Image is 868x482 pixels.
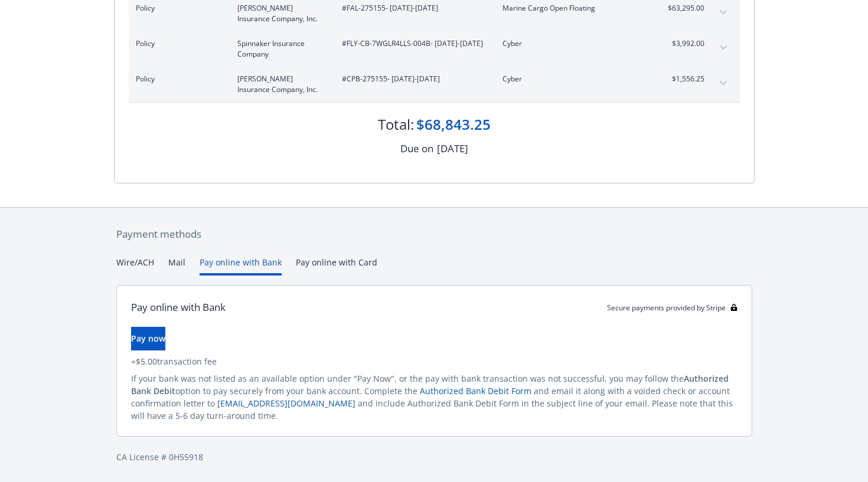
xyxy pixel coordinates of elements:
div: Total: [378,114,414,135]
span: $63,295.00 [660,3,704,14]
span: Policy [136,3,218,14]
button: expand content [714,38,733,57]
span: [PERSON_NAME] Insurance Company, Inc. [237,3,323,24]
span: Pay now [131,333,165,344]
div: CA License # 0H55918 [116,451,752,463]
span: $3,992.00 [660,38,704,49]
span: Cyber [502,38,641,49]
button: expand content [714,74,733,93]
div: Secure payments provided by Stripe [607,303,738,313]
span: #FLY-CB-7WGLR4LLS-004B - [DATE]-[DATE] [342,38,484,49]
button: Mail [168,256,185,276]
span: Policy [136,74,218,84]
div: Pay online with Bank [131,300,226,315]
div: Policy[PERSON_NAME] Insurance Company, Inc.#CPB-275155- [DATE]-[DATE]Cyber$1,556.25expand content [129,67,740,102]
button: Pay now [131,327,165,350]
span: #FAL-275155 - [DATE]-[DATE] [342,3,484,14]
span: Spinnaker Insurance Company [237,38,323,60]
div: $68,843.25 [416,114,491,135]
span: Authorized Bank Debit [131,373,729,396]
div: + $5.00 transaction fee [131,355,738,368]
button: Pay online with Card [296,256,377,276]
div: Due on [400,141,433,156]
span: $1,556.25 [660,74,704,84]
span: Cyber [502,74,641,84]
div: Payment methods [116,227,752,242]
span: Marine Cargo Open Floating [502,3,641,14]
button: expand content [714,3,733,22]
div: PolicySpinnaker Insurance Company#FLY-CB-7WGLR4LLS-004B- [DATE]-[DATE]Cyber$3,992.00expand content [129,31,740,67]
span: Policy [136,38,218,49]
a: [EMAIL_ADDRESS][DOMAIN_NAME] [217,398,355,409]
button: Wire/ACH [116,256,154,276]
div: [DATE] [437,141,468,156]
button: Pay online with Bank [200,256,282,276]
span: [PERSON_NAME] Insurance Company, Inc. [237,74,323,95]
a: Authorized Bank Debit Form [420,385,531,396]
div: If your bank was not listed as an available option under "Pay Now", or the pay with bank transact... [131,372,738,422]
span: #CPB-275155 - [DATE]-[DATE] [342,74,484,84]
